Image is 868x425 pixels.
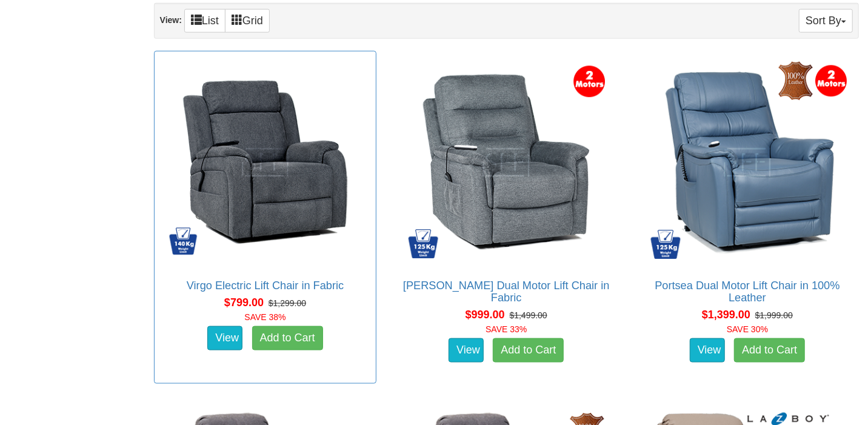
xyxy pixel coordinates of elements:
[449,338,484,363] a: View
[160,16,182,25] strong: View:
[224,296,264,309] span: $799.00
[643,58,852,267] img: Portsea Dual Motor Lift Chair in 100% Leather
[799,9,853,33] button: Sort By
[486,324,527,334] font: SAVE 33%
[727,324,768,334] font: SAVE 30%
[510,310,547,320] del: $1,499.00
[755,310,793,320] del: $1,999.00
[466,309,505,321] span: $999.00
[702,309,750,321] span: $1,399.00
[403,279,610,304] a: [PERSON_NAME] Dual Motor Lift Chair in Fabric
[207,326,242,350] a: View
[184,9,225,33] a: List
[187,279,344,292] a: Virgo Electric Lift Chair in Fabric
[401,58,611,267] img: Bristow Dual Motor Lift Chair in Fabric
[161,58,370,267] img: Virgo Electric Lift Chair in Fabric
[655,279,840,304] a: Portsea Dual Motor Lift Chair in 100% Leather
[269,298,306,308] del: $1,299.00
[244,312,285,322] font: SAVE 38%
[225,9,270,33] a: Grid
[734,338,805,363] a: Add to Cart
[252,326,323,350] a: Add to Cart
[690,338,725,363] a: View
[493,338,564,363] a: Add to Cart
